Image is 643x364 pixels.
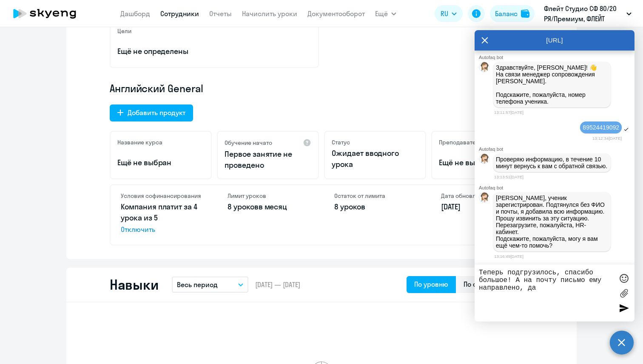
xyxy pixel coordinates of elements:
[110,82,203,95] span: Английский General
[375,8,388,19] span: Ещё
[496,195,608,249] p: [PERSON_NAME], ученик зарегистрирован. Подтянулся без ФИО и почты, я добавила всю информацию. Про...
[128,107,185,118] div: Добавить продукт
[120,9,150,18] a: Дашборд
[228,202,259,212] span: 8 уроков
[225,139,272,147] h5: Обучение начато
[441,8,448,19] span: RU
[479,55,634,60] div: Autofaq bot
[117,157,204,168] p: Ещё не выбран
[228,201,309,212] p: в месяц
[439,157,526,168] p: Ещё не выбран
[209,9,232,18] a: Отчеты
[479,62,490,74] img: bot avatar
[332,138,350,146] h5: Статус
[592,136,622,141] time: 13:12:34[DATE]
[544,3,623,24] p: Флейт Студио СФ 80/20 РЯ/Премиум, ФЛЕЙТ СТУДИО, ООО
[479,192,490,205] img: bot avatar
[334,202,365,212] span: 8 уроков
[496,64,608,105] p: Здравствуйте, [PERSON_NAME]! 👋 На связи менеджер сопровождения [PERSON_NAME]. Подскажите, пожалуй...
[496,156,608,169] p: Проверяю информацию, в течение 10 минут вернусь к вам с обратной связью.
[172,277,248,293] button: Весь период
[255,280,300,289] span: [DATE] — [DATE]
[617,287,630,299] label: Лимит 10 файлов
[121,201,202,234] p: Компания платит за 4 урока из 5
[110,276,158,293] h2: Навыки
[242,9,297,18] a: Начислить уроки
[540,3,636,24] button: Флейт Студио СФ 80/20 РЯ/Премиум, ФЛЕЙТ СТУДИО, ООО
[160,9,199,18] a: Сотрудники
[441,192,522,200] h4: Дата обновления лимита
[110,104,193,121] button: Добавить продукт
[117,46,311,57] p: Ещё не определены
[464,279,526,289] div: По среднему баллу
[121,224,202,234] span: Отключить
[332,148,418,170] p: Ожидает вводного урока
[494,254,524,259] time: 13:16:49[DATE]
[334,192,415,200] h4: Остаток от лимита
[435,5,463,22] button: RU
[479,147,634,152] div: Autofaq bot
[494,175,524,179] time: 13:13:51[DATE]
[307,9,365,18] a: Документооборот
[495,8,518,19] div: Баланс
[479,185,634,190] div: Autofaq bot
[375,5,396,22] button: Ещё
[479,154,490,166] img: bot avatar
[117,138,162,146] h5: Название курса
[521,9,529,18] img: balance
[490,5,535,22] button: Балансbalance
[439,138,482,146] h5: Преподаватель
[583,124,619,131] span: 89524419092
[177,279,218,290] p: Весь период
[441,201,522,212] p: [DATE]
[121,192,202,200] h4: Условия софинансирования
[228,192,309,200] h4: Лимит уроков
[117,27,131,35] h5: Цели
[414,279,448,289] div: По уровню
[494,110,524,115] time: 13:11:57[DATE]
[225,149,311,171] p: Первое занятие не проведено
[479,269,613,317] textarea: Теперь подгрузилось, спасибо большое! А на почту письмо ему направлено, да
